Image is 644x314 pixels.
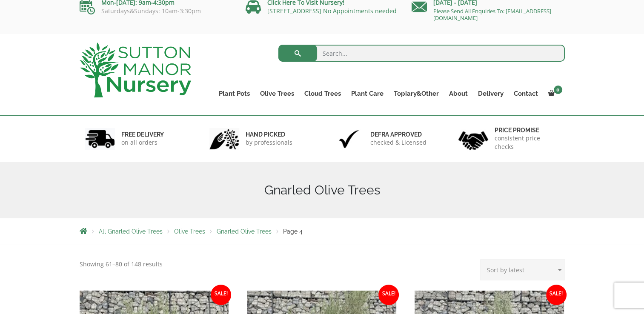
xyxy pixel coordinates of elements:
span: Page 4 [283,228,303,235]
h1: Gnarled Olive Trees [80,183,565,198]
a: Plant Care [346,88,389,100]
h6: FREE DELIVERY [121,131,164,138]
span: Sale! [378,285,399,305]
span: Sale! [211,285,231,305]
p: Showing 61–80 of 148 results [80,259,163,269]
select: Shop order [480,259,565,280]
h6: Defra approved [370,131,426,138]
a: Cloud Trees [299,88,346,100]
span: Sale! [546,285,567,305]
p: consistent price checks [495,134,559,151]
a: Contact [509,88,543,100]
h6: hand picked [246,131,292,138]
a: 0 [543,88,565,100]
img: 3.jpg [334,128,364,150]
input: Search... [278,45,565,62]
a: Topiary&Other [389,88,444,100]
a: Plant Pots [214,88,255,100]
p: Saturdays&Sundays: 10am-3:30pm [80,8,233,14]
a: [STREET_ADDRESS] No Appointments needed [267,7,397,15]
span: 0 [554,86,562,94]
p: on all orders [121,138,164,147]
img: 4.jpg [458,126,488,152]
a: All Gnarled Olive Trees [99,228,163,235]
img: 2.jpg [209,128,239,150]
a: Gnarled Olive Trees [217,228,272,235]
h6: Price promise [495,126,559,134]
a: Please Send All Enquiries To: [EMAIL_ADDRESS][DOMAIN_NAME] [433,7,551,22]
a: Delivery [473,88,509,100]
p: by professionals [246,138,292,147]
img: 1.jpg [85,128,115,150]
a: Olive Trees [174,228,205,235]
a: About [444,88,473,100]
nav: Breadcrumbs [80,228,565,234]
img: logo [80,43,191,97]
p: checked & Licensed [370,138,426,147]
a: Olive Trees [255,88,299,100]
